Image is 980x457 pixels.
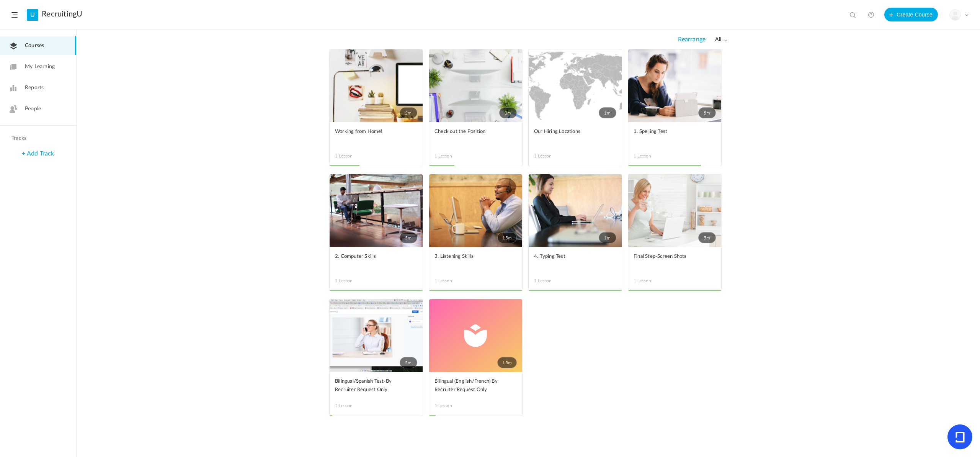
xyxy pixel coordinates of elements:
a: 1m [529,174,622,247]
span: Check out the Position [434,128,505,136]
a: 3. Listening Skills [434,252,517,270]
img: user-image.png [950,10,960,20]
span: 1 Lesson [634,277,675,284]
button: Create Course [884,8,938,21]
span: Rearrange [678,36,706,43]
a: 1m [529,49,622,122]
a: 2. Computer Skills [335,252,417,270]
span: 1 Lesson [434,277,476,284]
span: Courses [25,42,44,50]
span: 1 Lesson [634,152,675,159]
a: Working from Home! [335,128,417,145]
a: 5m [628,174,721,247]
h4: Tracks [11,135,63,142]
span: 5m [698,107,716,118]
span: 5m [400,232,417,243]
a: 5m [330,174,423,247]
a: 5m [330,299,423,372]
span: 1 Lesson [335,152,376,159]
a: Bilingual/Spanish Test-By Recruiter Request Only [335,377,417,395]
span: Bilingual/Spanish Test-By Recruiter Request Only [335,377,406,394]
a: 2m [330,49,423,122]
span: People [25,105,41,113]
span: Bilingual (English/French) By Recruiter Request Only [434,377,505,394]
a: + Add Track [22,151,54,157]
span: 1m [599,232,616,243]
span: 5m [698,232,716,243]
a: 1. Spelling Test [634,128,716,145]
a: Bilingual (English/French) By Recruiter Request Only [434,377,517,395]
a: U [27,9,38,21]
span: Final Step-Screen Shots [634,252,704,261]
span: 1 Lesson [534,277,575,284]
span: Reports [25,84,44,92]
span: 2. Computer Skills [335,252,406,261]
span: 5m [400,357,417,368]
span: 1 Lesson [335,402,376,409]
span: My Learning [25,63,55,71]
span: 1 Lesson [434,402,476,409]
span: 1 Lesson [335,277,376,284]
a: Final Step-Screen Shots [634,252,716,270]
a: 15m [429,174,522,247]
span: 3. Listening Skills [434,252,505,261]
a: Our Hiring Locations [534,128,616,145]
span: 1 Lesson [534,152,575,159]
a: 3m [429,49,522,122]
span: Our Hiring Locations [534,128,605,136]
span: 2m [400,107,417,118]
a: RecruitingU [42,10,82,19]
span: 1m [599,107,616,118]
span: 1. Spelling Test [634,128,704,136]
span: 1 Lesson [434,152,476,159]
a: 5m [628,49,721,122]
a: 15m [429,299,522,372]
a: 4. Typing Test [534,252,616,270]
span: 15m [497,357,517,368]
span: 4. Typing Test [534,252,605,261]
a: Check out the Position [434,128,517,145]
span: all [715,36,727,43]
span: 3m [499,107,517,118]
span: Working from Home! [335,128,406,136]
span: 15m [497,232,517,243]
